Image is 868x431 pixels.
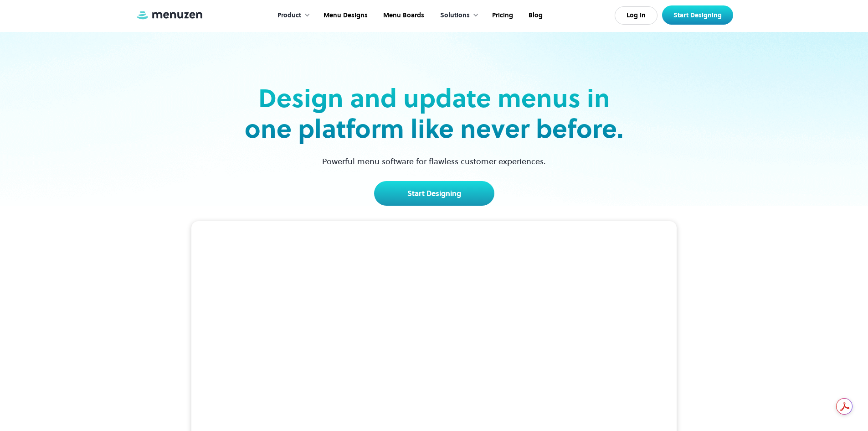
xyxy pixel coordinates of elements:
div: Solutions [431,1,483,30]
a: Start Designing [374,181,494,206]
div: Product [277,10,301,21]
a: Menu Designs [315,1,375,30]
a: Menu Boards [375,1,431,30]
a: Pricing [483,1,520,30]
a: Start Designing [662,5,733,25]
a: Log In [615,6,657,25]
h2: Design and update menus in one platform like never before. [242,83,627,144]
div: Product [268,1,315,30]
div: Solutions [440,10,470,21]
p: Powerful menu software for flawless customer experiences. [311,155,557,167]
a: Blog [520,1,550,30]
